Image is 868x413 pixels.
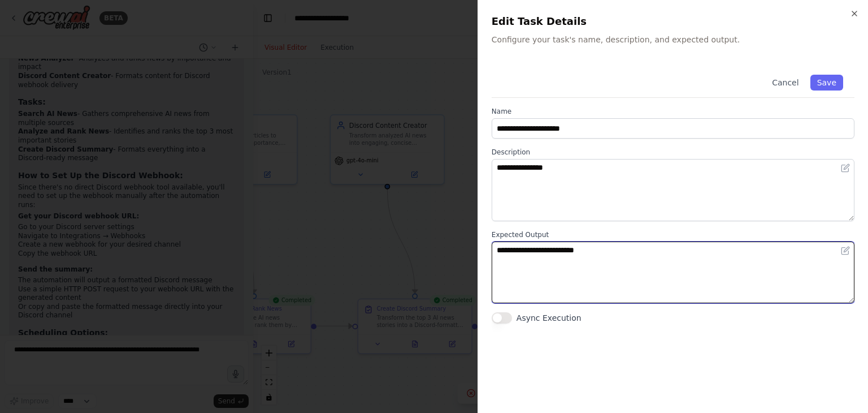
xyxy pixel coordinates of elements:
button: Cancel [765,75,805,91]
button: Open in editor [839,244,852,257]
h2: Edit Task Details [492,14,854,29]
label: Name [492,107,854,116]
label: Expected Output [492,230,854,239]
label: Description [492,148,854,157]
button: Save [810,75,843,91]
label: Async Execution [517,312,581,324]
button: Open in editor [839,161,852,175]
p: Configure your task's name, description, and expected output. [492,34,854,45]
